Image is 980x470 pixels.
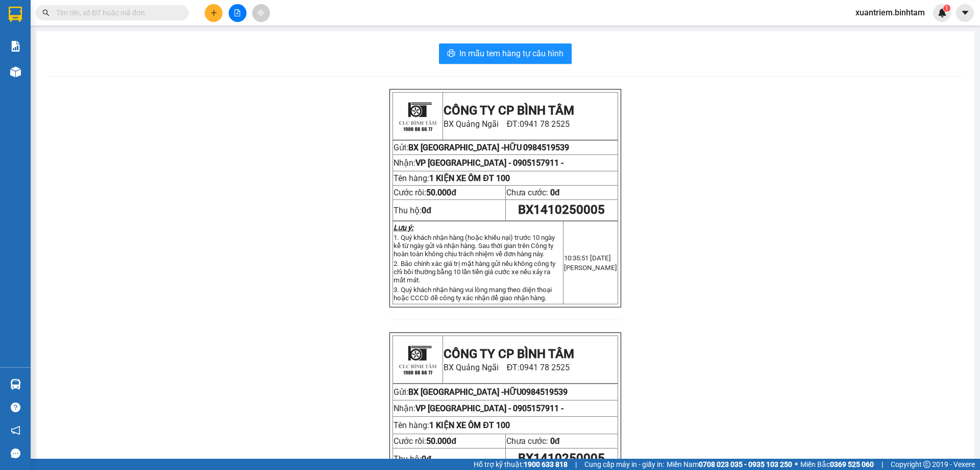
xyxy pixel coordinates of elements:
[847,6,933,19] span: xuantriem.binhtam
[394,143,408,152] span: Gửi:
[394,454,431,464] span: Thu hộ:
[415,404,563,413] span: VP [GEOGRAPHIC_DATA] -
[522,387,568,397] span: 0984519539
[439,43,572,64] button: printerIn mẫu tem hàng tự cấu hình
[10,379,21,390] img: warehouse-icon
[699,460,792,468] strong: 0708 023 035 - 0935 103 250
[945,5,948,12] span: 1
[550,436,560,446] span: 0đ
[394,206,431,215] span: Thu hộ:
[523,143,569,152] span: 0984519539
[444,363,570,372] span: BX Quảng Ngãi ĐT:
[11,449,20,458] span: message
[422,454,431,464] strong: 0đ
[504,143,522,152] span: HỮU
[795,462,798,466] span: ⚪️
[394,260,555,284] span: 2. Bảo chính xác giá trị mặt hàng gửi nếu không công ty chỉ bồi thường bằng 10 lần tiền giá cước ...
[506,436,560,446] span: Chưa cước:
[830,460,874,468] strong: 0369 525 060
[56,7,177,18] input: Tìm tên, số ĐT hoặc mã đơn
[394,223,413,232] strong: Lưu ý:
[422,206,431,215] strong: 0đ
[210,9,217,16] span: plus
[459,47,563,60] span: In mẫu tem hàng tự cấu hình
[429,420,510,430] span: 1 KIỆN XE ÔM ĐT 100
[394,188,456,197] span: Cước rồi:
[394,420,510,430] span: Tên hàng:
[426,436,456,446] span: 50.000đ
[408,387,568,397] span: BX [GEOGRAPHIC_DATA] -
[395,337,440,383] img: logo
[429,173,510,183] span: 1 KIỆN XE ÔM ĐT 100
[394,158,563,168] span: Nhận:
[444,347,574,361] strong: CÔNG TY CP BÌNH TÂM
[252,4,270,22] button: aim
[234,9,241,16] span: file-add
[881,459,883,470] span: |
[564,264,617,272] span: [PERSON_NAME]
[800,459,874,470] span: Miền Bắc
[667,459,792,470] span: Miền Nam
[956,4,974,22] button: caret-down
[415,158,563,168] span: VP [GEOGRAPHIC_DATA] -
[444,119,570,129] span: BX Quảng Ngãi ĐT:
[564,254,611,262] span: 10:35:51 [DATE]
[584,459,664,470] span: Cung cấp máy in - giấy in:
[447,49,455,59] span: printer
[394,404,563,413] span: Nhận:
[575,459,577,470] span: |
[394,436,456,446] span: Cước rồi:
[961,8,970,17] span: caret-down
[42,9,50,16] span: search
[943,5,950,12] sup: 1
[550,188,560,197] span: 0đ
[257,9,264,16] span: aim
[426,188,456,197] span: 50.000đ
[408,143,504,152] span: BX [GEOGRAPHIC_DATA] -
[518,203,605,217] span: BX1410250005
[506,188,560,197] span: Chưa cước:
[923,461,930,468] span: copyright
[394,387,568,397] span: Gửi:
[444,103,574,118] strong: CÔNG TY CP BÌNH TÂM
[9,7,22,22] img: logo-vxr
[938,8,947,17] img: icon-new-feature
[474,459,568,470] span: Hỗ trợ kỹ thuật:
[229,4,247,22] button: file-add
[518,451,605,465] span: BX1410250005
[11,402,20,412] span: question-circle
[513,158,563,168] span: 0905157911 -
[394,173,510,183] span: Tên hàng:
[504,387,568,397] span: HỮU
[520,363,570,372] span: 0941 78 2525
[520,119,570,129] span: 0941 78 2525
[10,41,21,52] img: solution-icon
[394,234,555,258] span: 1. Quý khách nhận hàng (hoặc khiếu nại) trước 10 ngày kể từ ngày gửi và nhận hàng. Sau thời gian ...
[524,460,568,468] strong: 1900 633 818
[205,4,223,22] button: plus
[395,93,440,139] img: logo
[11,426,20,435] span: notification
[513,404,563,413] span: 0905157911 -
[394,286,551,302] span: 3. Quý khách nhận hàng vui lòng mang theo điện thoại hoặc CCCD đề công ty xác nhận để giao nhận h...
[10,66,21,77] img: warehouse-icon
